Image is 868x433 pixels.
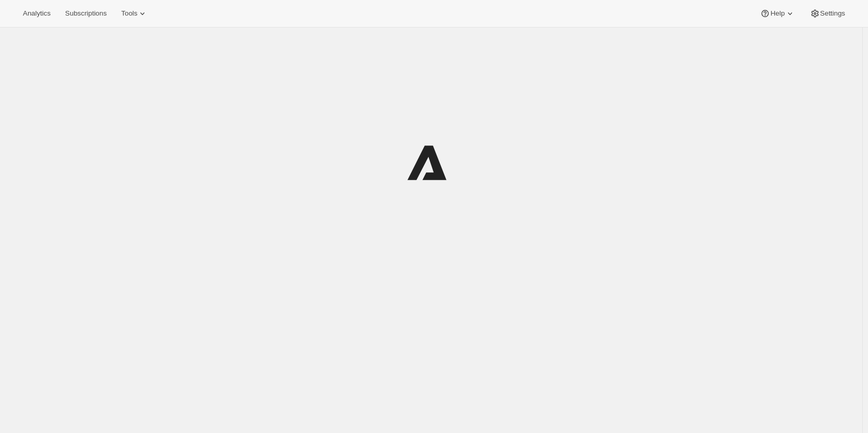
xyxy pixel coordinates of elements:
button: Subscriptions [59,6,113,21]
span: Tools [121,9,137,18]
span: Settings [820,9,845,18]
button: Analytics [17,6,57,21]
span: Subscriptions [65,9,107,18]
span: Help [770,9,784,18]
button: Tools [115,6,154,21]
span: Analytics [23,9,50,18]
button: Help [754,6,801,21]
button: Settings [804,6,851,21]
